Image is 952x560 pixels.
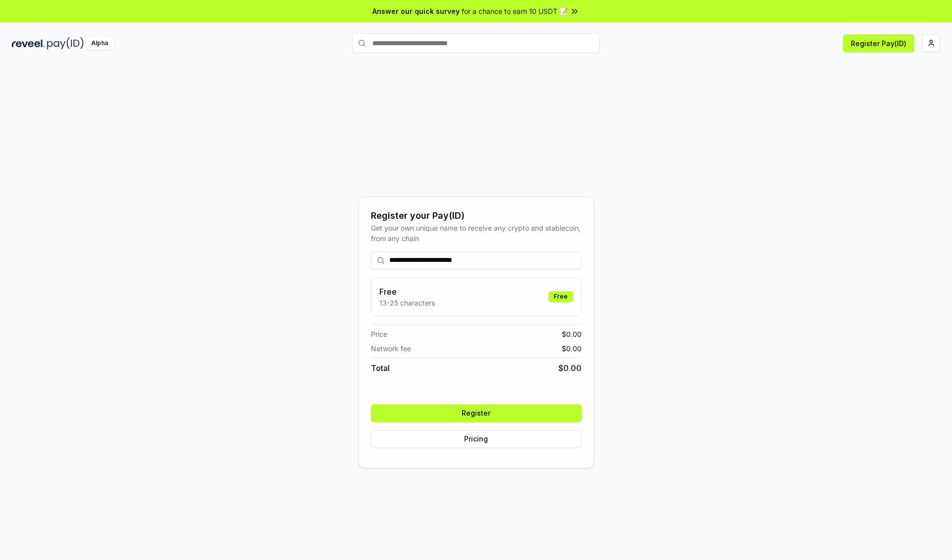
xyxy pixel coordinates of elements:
[371,329,387,339] span: Price
[548,291,573,302] div: Free
[379,298,435,308] p: 13-25 characters
[371,404,582,422] button: Register
[12,37,45,50] img: reveel_dark
[371,343,411,354] span: Network fee
[371,223,582,244] div: Get your own unique name to receive any crypto and stablecoin, from any chain
[562,329,582,339] span: $ 0.00
[371,362,390,374] span: Total
[379,286,435,298] h3: Free
[843,34,914,52] button: Register Pay(ID)
[86,37,114,50] div: Alpha
[462,6,568,16] span: for a chance to earn 10 USDT 📝
[47,37,84,50] img: pay_id
[558,362,582,374] span: $ 0.00
[371,430,582,448] button: Pricing
[371,209,582,223] div: Register your Pay(ID)
[372,6,460,16] span: Answer our quick survey
[562,343,582,354] span: $ 0.00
